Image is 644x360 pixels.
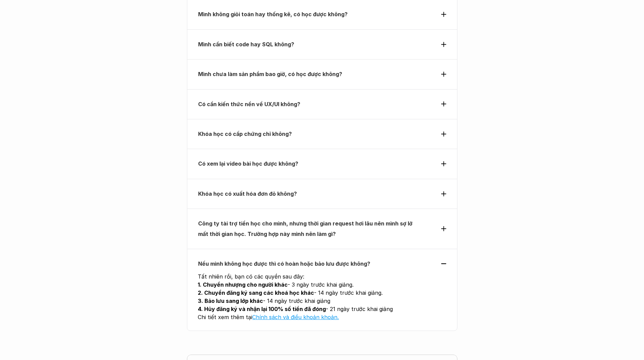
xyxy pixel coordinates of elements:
[198,220,414,237] strong: Công ty tài trợ tiền học cho mình, nhưng thời gian request hơi lâu nên mình sợ lỡ mất thời gian h...
[198,313,424,321] p: Chi tiết xem thêm tại
[198,101,300,107] strong: Có cần kiến thức nền về UX/UI không?
[198,306,326,312] strong: 4. Hủy đăng ký và nhận lại 100% số tiền đã đóng
[198,41,294,48] strong: Mình cần biết code hay SQL không?
[198,190,297,197] strong: Khóa học có xuất hóa đơn đỏ không?
[198,297,424,305] p: - 14 ngày trước khai giảng
[198,289,424,297] p: - 14 ngày trước khai giảng.
[198,289,314,296] strong: 2. Chuyển đăng ký sang các khoá học khác
[198,281,288,288] strong: 1. Chuyển nhượng cho người khác
[198,130,292,137] strong: Khóa học có cấp chứng chỉ không?
[198,71,342,77] strong: Mình chưa làm sản phẩm bao giờ, có học được không?
[252,314,339,320] a: Chính sách và điều khoản khoản.
[198,305,424,313] p: - 21 ngày trước khai giảng
[198,260,370,267] strong: Nếu mình không học được thì có hoàn hoặc bảo lưu được không?
[198,281,424,289] p: - 3 ngày trước khai giảng.
[198,160,298,167] strong: Có xem lại video bài học được không?
[198,297,263,304] strong: 3. Bảo lưu sang lớp khác
[198,11,348,18] strong: Mình không giỏi toán hay thống kê, có học được không?
[198,272,424,281] p: Tất nhiên rồi, bạn có các quyền sau đây:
